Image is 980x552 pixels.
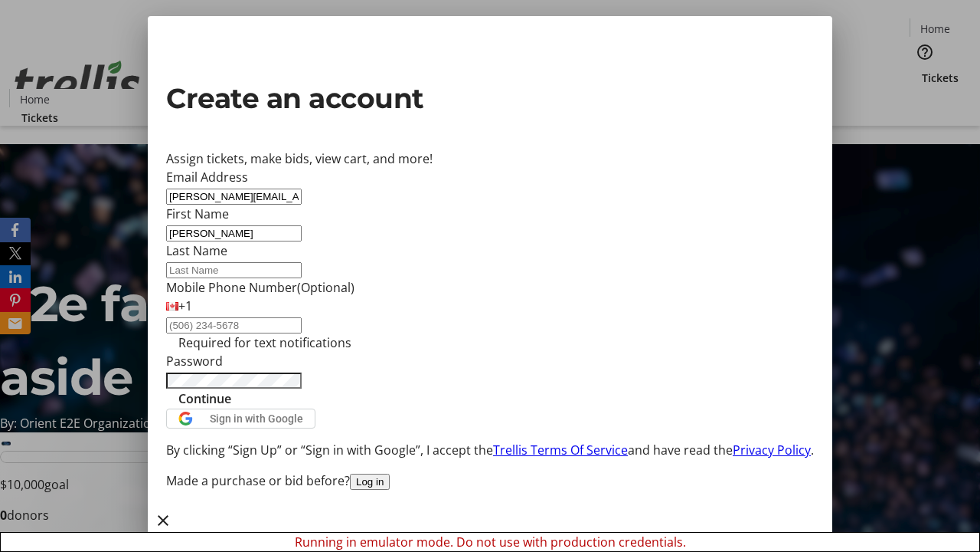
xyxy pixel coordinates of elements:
[166,262,302,278] input: Last Name
[166,279,354,296] label: Mobile Phone Number (Optional)
[733,442,811,458] a: Privacy Policy
[166,149,814,168] div: Assign tickets, make bids, view cart, and more!
[350,474,390,490] button: Log in
[166,169,248,186] label: Email Address
[166,353,223,370] label: Password
[166,242,227,259] label: Last Name
[166,77,814,119] h2: Create an account
[166,441,814,459] p: By clicking “Sign Up” or “Sign in with Google”, I accept the and have read the .
[166,389,243,408] button: Continue
[166,317,302,333] input: (506) 234-5678
[166,409,315,429] button: Sign in with Google
[178,389,231,408] span: Continue
[148,505,178,536] button: Close
[166,189,302,205] input: Email Address
[166,225,302,242] input: First Name
[166,205,229,222] label: First Name
[166,472,814,490] div: Made a purchase or bid before?
[493,442,628,458] a: Trellis Terms Of Service
[210,412,303,425] span: Sign in with Google
[178,333,351,352] tr-hint: Required for text notifications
